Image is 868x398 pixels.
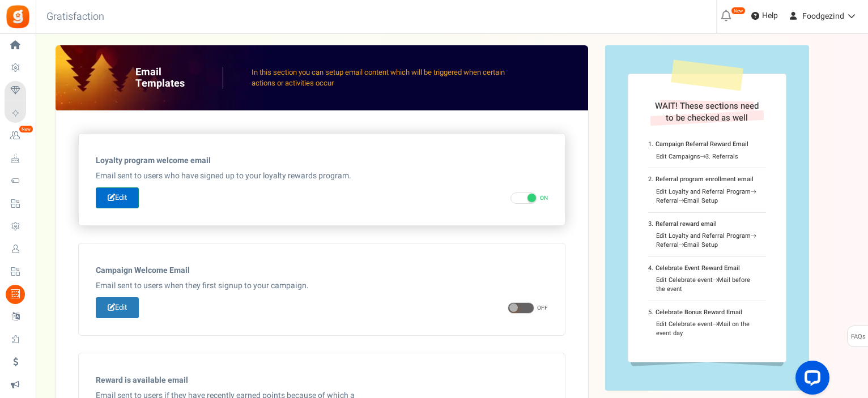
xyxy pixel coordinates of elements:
[96,280,548,292] p: Email sent to users when they first signup to your campaign.
[656,219,717,229] b: Referral reward email
[19,125,33,133] em: New
[5,4,31,29] img: Gratisfaction
[850,326,866,348] span: FAQs
[96,187,139,208] a: Edit
[96,297,139,318] a: Edit
[759,10,778,22] span: Help
[537,304,548,312] span: OFF
[747,7,782,25] a: Help
[655,100,759,124] span: WAIT! These sections need to be checked as well
[96,266,548,275] h5: Campaign Welcome Email
[656,276,758,293] div: Edit Celebrate event Mail before the event
[34,6,117,28] h3: Gratisfaction
[252,67,508,88] p: In this section you can setup email content which will be triggered when certain actions or activ...
[96,376,548,384] h5: Reward is available email
[5,126,31,145] a: New
[656,307,742,317] b: Celebrate Bonus Reward Email
[656,263,740,273] b: Celebrate Event Reward Email
[656,232,758,249] div: Edit Loyalty and Referral Program Referral Email Setup
[96,170,548,182] p: Email sent to users who have signed up to your loyalty rewards program.
[656,139,748,149] b: Campaign Referral Reward Email
[540,194,548,202] span: ON
[135,67,223,89] h2: Email Templates
[731,7,746,15] em: New
[656,320,758,337] div: Edit Celebrate event Mail on the event day
[656,152,758,161] div: Edit Campaigns 3. Referrals
[656,174,754,184] b: Referral program enrollment email
[802,10,844,22] span: Foodgezind
[96,156,548,165] h5: Loyalty program welcome email
[656,187,758,205] div: Edit Loyalty and Referral Program Referral Email Setup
